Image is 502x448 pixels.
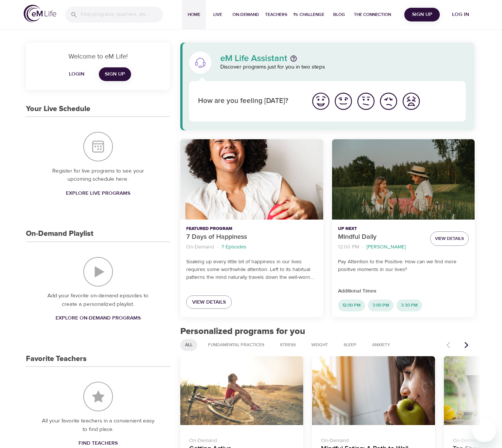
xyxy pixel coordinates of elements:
[83,132,113,161] img: Your Live Schedule
[24,5,56,22] img: logo
[472,418,496,442] iframe: Button to launch messaging window
[458,337,475,353] button: Next items
[41,167,155,184] p: Register for live programs to see your upcoming schedule here.
[26,105,90,113] h3: Your Live Schedule
[66,189,130,198] span: Explore Live Programs
[396,302,422,308] span: 3:30 PM
[275,339,301,351] div: Stress
[275,342,300,348] span: Stress
[356,91,376,111] img: ok
[78,439,118,448] span: Find Teachers
[186,242,317,252] nav: breadcrumb
[443,8,478,21] button: Log in
[339,342,361,348] span: Sleep
[26,230,93,238] h3: On-Demand Playlist
[338,300,365,311] div: 12:00 PM
[312,356,435,425] button: Mindful Eating: A Path to Well-being
[65,67,88,81] button: Login
[378,91,399,111] img: bad
[354,11,391,19] span: The Connection
[180,356,303,425] button: Getting Active
[53,311,144,325] a: Explore On-Demand Programs
[367,339,395,351] div: Anxiety
[430,231,469,246] button: View Details
[330,11,348,19] span: Blog
[180,326,475,337] h2: Personalized programs for you
[198,96,301,107] p: How are you feeling [DATE]?
[220,63,466,71] p: Discover programs just for you in two steps
[332,90,355,113] button: I'm feeling good
[407,10,437,19] span: Sign Up
[338,287,469,295] p: Additional Times
[362,242,364,252] li: ·
[435,235,464,243] span: View Details
[221,243,247,251] p: 7 Episodes
[446,10,475,19] span: Log in
[186,258,317,281] p: Soaking up every little bit of happiness in our lives requires some worthwhile attention. Left to...
[311,91,331,111] img: great
[83,257,113,287] img: On-Demand Playlist
[180,339,197,351] div: All
[309,90,332,113] button: I'm feeling great
[186,243,214,251] p: On-Demand
[338,302,365,308] span: 12:00 PM
[189,434,294,445] p: On-Demand
[192,298,226,307] span: View Details
[333,91,354,111] img: good
[377,90,400,113] button: I'm feeling bad
[307,339,333,351] div: Weight
[63,187,133,200] a: Explore Live Programs
[180,139,323,220] button: 7 Days of Happiness
[35,51,161,61] p: Welcome to eM Life!
[194,57,206,68] img: eM Life Assistant
[404,8,440,21] button: Sign Up
[68,70,86,79] span: Login
[401,91,421,111] img: worst
[265,11,287,19] span: Teachers
[105,70,125,79] span: Sign Up
[232,11,259,19] span: On-Demand
[367,243,406,251] p: [PERSON_NAME]
[186,295,232,309] a: View Details
[186,232,317,242] p: 7 Days of Happiness
[83,382,113,411] img: Favorite Teachers
[338,242,424,252] nav: breadcrumb
[185,11,203,19] span: Home
[338,258,469,274] p: Pay Attention to the Positive: How can we find more positive moments in our lives?
[332,139,475,220] button: Mindful Daily
[368,342,395,348] span: Anxiety
[338,225,424,232] p: Up Next
[321,434,426,445] p: On-Demand
[41,292,155,308] p: Add your favorite on-demand episodes to create a personalized playlist.
[400,90,422,113] button: I'm feeling worst
[339,339,361,351] div: Sleep
[204,342,269,348] span: Fundamental Practices
[355,90,377,113] button: I'm feeling ok
[338,243,359,251] p: 12:00 PM
[26,355,87,363] h3: Favorite Teachers
[396,300,422,311] div: 3:30 PM
[368,300,394,311] div: 3:00 PM
[81,7,163,23] input: Find programs, teachers, etc...
[220,54,287,63] p: eM Life Assistant
[307,342,332,348] span: Weight
[217,242,218,252] li: ·
[99,67,131,81] a: Sign Up
[56,314,141,323] span: Explore On-Demand Programs
[181,342,197,348] span: All
[293,11,324,19] span: 1% Challenge
[338,232,424,242] p: Mindful Daily
[41,417,155,434] p: All your favorite teachers in a convienient easy to find place.
[186,225,317,232] p: Featured Program
[368,302,394,308] span: 3:00 PM
[209,11,227,19] span: Live
[203,339,269,351] div: Fundamental Practices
